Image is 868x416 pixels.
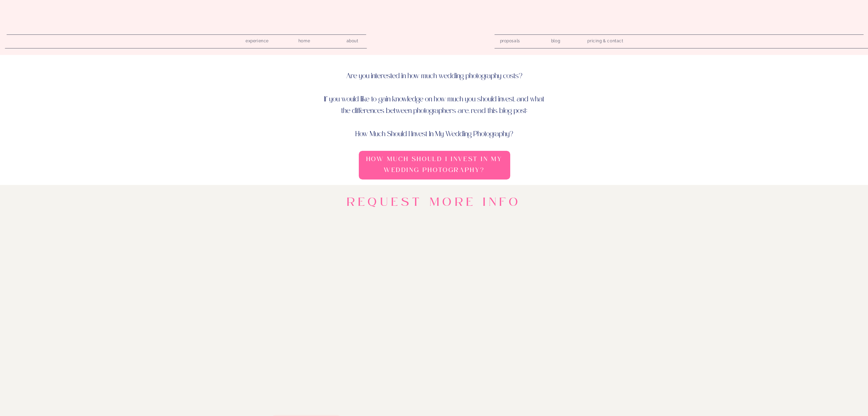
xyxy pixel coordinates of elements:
[343,37,362,43] a: about
[546,37,565,43] a: blog
[323,70,545,125] p: Are you interested in how much wedding photography costs? If you would like to gain knowledge on ...
[361,154,508,177] a: How Much Should I Invest In My Wedding Photography?
[241,37,274,43] a: experience
[500,37,519,43] a: proposals
[295,37,314,43] a: home
[585,37,626,46] a: pricing & contact
[323,195,545,213] h1: Request more Info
